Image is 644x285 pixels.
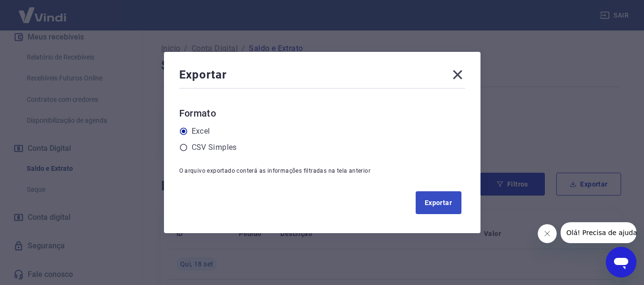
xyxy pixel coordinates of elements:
[6,7,80,14] span: Olá! Precisa de ajuda?
[192,126,210,137] label: Excel
[606,247,636,277] iframe: Botão para abrir a janela de mensagens
[179,167,371,174] span: O arquivo exportado conterá as informações filtradas na tela anterior
[538,224,557,243] iframe: Fechar mensagem
[179,67,465,86] div: Exportar
[179,106,465,121] h6: Formato
[416,191,461,214] button: Exportar
[192,142,237,153] label: CSV Simples
[561,222,636,243] iframe: Mensagem da empresa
